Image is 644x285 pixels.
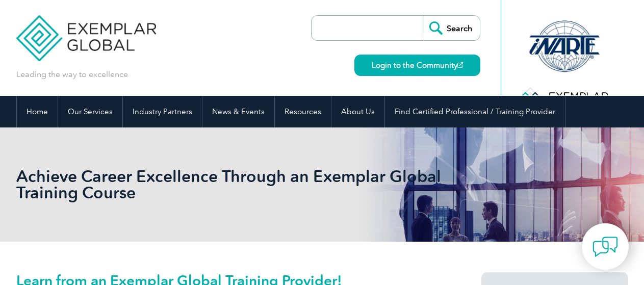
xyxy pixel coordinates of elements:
[385,96,565,127] a: Find Certified Professional / Training Provider
[593,234,618,260] img: contact-chat.png
[275,96,331,127] a: Resources
[331,96,384,127] a: About Us
[354,55,480,76] a: Login to the Community
[16,168,445,201] h2: Achieve Career Excellence Through an Exemplar Global Training Course
[424,16,480,40] input: Search
[16,69,128,80] p: Leading the way to excellence
[202,96,274,127] a: News & Events
[58,96,122,127] a: Our Services
[457,62,463,68] img: open_square.png
[123,96,202,127] a: Industry Partners
[17,96,58,127] a: Home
